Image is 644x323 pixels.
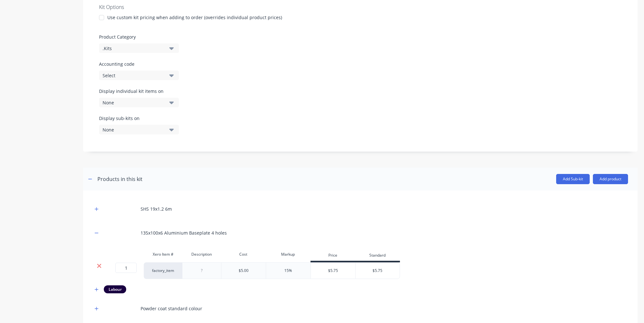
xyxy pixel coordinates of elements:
div: Products in this kit [97,175,142,183]
div: $5.75 [356,263,400,279]
div: None [103,126,165,133]
label: Product Category [99,34,622,40]
button: None [99,125,179,134]
button: None [99,98,179,107]
button: Add product [593,174,628,184]
div: Price [310,250,355,262]
div: Markup [266,248,310,261]
div: 135x100x6 Aluminium Baseplate 4 holes [141,229,227,236]
div: Standard [355,250,400,262]
div: Cost [221,248,266,261]
label: Display individual kit items on [99,88,179,94]
div: SHS 19x1.2 6m [141,206,172,212]
button: Add Sub-kit [556,174,590,184]
div: None [103,99,165,106]
div: Labour [104,285,126,293]
div: Description [182,248,221,261]
div: $5.00 [239,268,249,274]
label: Display sub-kits on [99,115,179,122]
div: Xero Item # [144,248,182,261]
div: .Kits [103,45,165,52]
button: .Kits [99,43,179,53]
div: $5.75 [311,263,356,279]
div: 15% [284,268,292,274]
button: Select [99,71,179,80]
label: Accounting code [99,61,622,67]
div: Select [103,72,165,79]
div: Powder coat standard colour [141,305,202,312]
div: Use custom kit pricing when adding to order (overrides individual product prices) [107,14,282,21]
input: ? [115,263,137,273]
div: factory_item [144,262,182,279]
div: Kit Options [99,3,622,11]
